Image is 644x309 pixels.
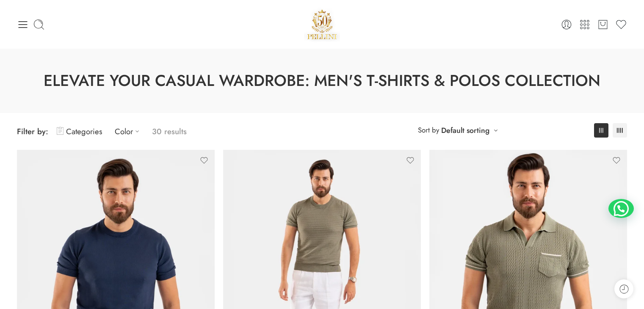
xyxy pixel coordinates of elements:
[17,126,48,137] span: Filter by:
[418,123,439,137] span: Sort by
[304,6,340,42] a: Pellini -
[615,19,627,30] a: Wishlist
[561,19,572,30] a: Login / Register
[115,121,144,141] a: Color
[304,6,340,42] img: Pellini
[57,121,102,141] a: Categories
[152,121,187,141] p: 30 results
[21,70,623,92] h1: Elevate Your Casual Wardrobe: Men's T-Shirts & Polos Collection
[441,124,489,136] a: Default sorting
[597,19,609,30] a: Cart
